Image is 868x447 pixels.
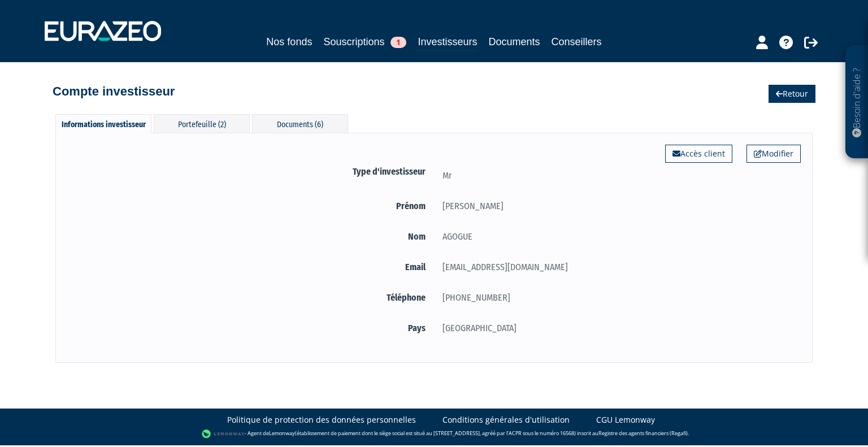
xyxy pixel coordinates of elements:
[434,229,801,244] div: AGOGUE
[202,428,245,440] img: logo-lemonway.png
[67,290,434,305] label: Téléphone
[67,260,434,274] label: Email
[323,34,406,50] a: Souscriptions1
[252,114,348,133] div: Documents (6)
[434,290,801,305] div: [PHONE_NUMBER]
[418,34,477,51] a: Investisseurs
[154,114,250,133] div: Portefeuille (2)
[390,37,406,48] span: 1
[665,145,732,163] a: Accès client
[552,34,602,50] a: Conseillers
[489,34,540,50] a: Documents
[769,85,815,103] a: Retour
[434,321,801,335] div: [GEOGRAPHIC_DATA]
[67,164,434,179] label: Type d'investisseur
[434,199,801,213] div: [PERSON_NAME]
[45,21,161,41] img: 1732889491-logotype_eurazeo_blanc_rvb.png
[434,168,801,183] div: Mr
[266,34,312,50] a: Nos fonds
[53,85,175,98] h4: Compte investisseur
[269,430,295,437] a: Lemonway
[747,145,801,163] a: Modifier
[67,199,434,213] label: Prénom
[596,414,655,426] a: CGU Lemonway
[67,321,434,335] label: Pays
[67,229,434,244] label: Nom
[598,430,688,437] a: Registre des agents financiers (Regafi)
[11,428,857,440] div: - Agent de (établissement de paiement dont le siège social est situé au [STREET_ADDRESS], agréé p...
[434,260,801,274] div: [EMAIL_ADDRESS][DOMAIN_NAME]
[227,414,416,426] a: Politique de protection des données personnelles
[442,414,570,426] a: Conditions générales d'utilisation
[850,51,863,153] p: Besoin d'aide ?
[55,114,151,133] div: Informations investisseur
